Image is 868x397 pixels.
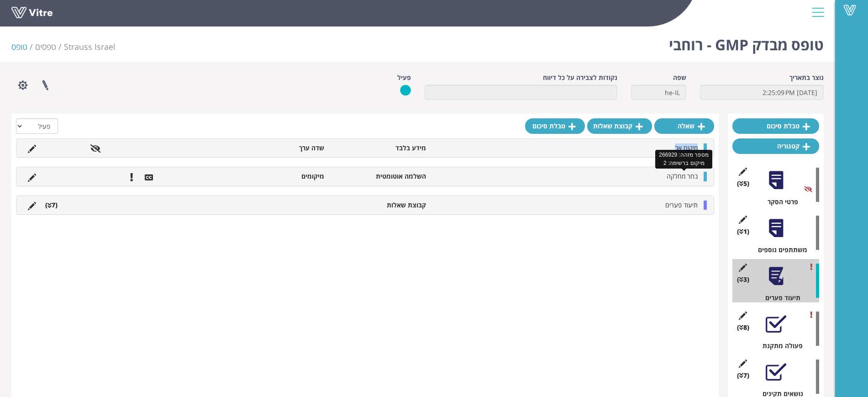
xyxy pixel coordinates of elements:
[400,85,411,96] img: yes
[525,118,585,134] a: טבלת סיכום
[673,73,686,82] label: שפה
[739,293,819,302] div: תיעוד פערים
[397,73,411,82] label: פעיל
[665,201,698,209] span: תיעוד פערים
[737,323,749,332] span: (8 )
[739,197,819,206] div: פרטי הסקר
[587,118,652,134] a: קבוצת שאלות
[329,172,431,181] li: השלמה אוטומטית
[64,41,116,52] span: 222
[654,118,714,134] a: שאלה
[655,150,712,168] div: מספר מזהה: 266929 מיקום ברשימה: 2
[543,73,617,82] label: נקודות לצבירה על כל דיווח
[739,341,819,350] div: פעולה מתקנת
[35,41,56,52] a: טפסים
[669,23,824,62] h1: טופס מבדק GMP - רוחבי
[11,41,35,53] li: טופס
[675,143,698,152] span: מיקום אב
[227,172,329,181] li: מיקומים
[737,275,749,284] span: (3 )
[329,143,431,153] li: מידע בלבד
[41,201,62,210] li: (7 )
[739,245,819,254] div: משתתפים נוספים
[227,143,329,153] li: שדה ערך
[789,73,824,82] label: נוצר בתאריך
[329,201,431,210] li: קבוצת שאלות
[737,371,749,380] span: (7 )
[732,138,819,154] a: קטגוריה
[737,227,749,236] span: (1 )
[667,172,698,180] span: בחר מחלקה
[737,179,749,188] span: (5 )
[732,118,819,134] a: טבלת סיכום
